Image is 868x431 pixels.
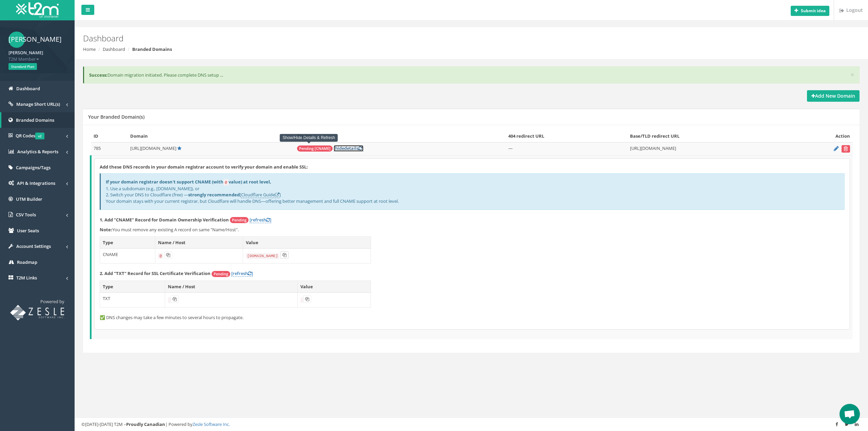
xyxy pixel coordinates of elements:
[100,173,845,210] div: 1. Use a subdomain (e.g., [DOMAIN_NAME]), or 2. Switch your DNS to Cloudflare (free) — [ ] Your d...
[840,404,860,424] div: Open chat
[223,179,229,185] code: @
[103,46,125,52] a: Dashboard
[127,130,294,142] th: Domain
[89,72,107,78] b: Success:
[16,101,60,107] span: Manage Short URL(s)
[16,85,40,92] span: Dashboard
[83,46,96,52] a: Home
[850,71,854,78] button: ×
[811,93,855,99] strong: Add New Domain
[807,90,860,102] a: Add New Domain
[17,259,37,265] span: Roadmap
[155,236,243,249] th: Name / Host
[506,130,627,142] th: 404 redirect URL
[335,145,344,151] span: hide
[791,6,829,16] button: Submit idea
[16,2,59,18] img: T2M
[188,192,240,198] b: strongly recommended
[100,293,165,308] td: TXT
[16,164,51,171] span: Campaigns/Tags
[91,142,128,155] td: 785
[35,133,44,139] span: v2
[165,280,298,293] th: Name / Host
[627,130,789,142] th: Base/TLD redirect URL
[801,8,826,14] b: Submit idea
[8,56,66,62] span: T2M Member
[16,196,42,202] span: UTM Builder
[8,50,43,56] strong: [PERSON_NAME]
[298,280,371,293] th: Value
[230,217,249,223] span: Pending
[40,298,64,305] span: Powered by
[100,227,845,233] p: You must remove any existing A record on same "Name/Host".
[177,145,181,151] a: Default
[100,227,112,233] b: Note:
[8,63,37,70] span: Standard Plan
[241,192,279,198] a: Cloudflare Guide
[243,236,371,249] th: Value
[334,145,363,152] a: [hidedetails]
[126,421,165,427] strong: Proudly Canadian
[297,145,333,152] span: Pending [CNAME]
[132,46,172,52] strong: Branded Domains
[100,249,155,263] td: CNAME
[100,217,229,223] strong: 1. Add "CNAME" Record for Domain Ownership Verification
[250,217,271,223] a: [refresh]
[100,314,845,321] p: ✅ DNS changes may take a few minutes to several hours to propagate.
[789,130,853,142] th: Action
[17,180,55,186] span: API & Integrations
[627,142,789,155] td: [URL][DOMAIN_NAME]
[8,32,25,48] span: [PERSON_NAME]
[294,130,506,142] th: Status
[17,149,58,155] span: Analytics & Reports
[81,421,861,428] div: ©[DATE]-[DATE] T2M – | Powered by
[83,34,728,43] h2: Dashboard
[193,421,230,427] a: Zesle Software Inc.
[17,228,39,234] span: User Seats
[88,114,144,119] h5: Your Branded Domain(s)
[506,142,627,155] td: —
[231,270,253,277] a: [refresh]
[100,280,165,293] th: Type
[16,133,44,139] span: QR Codes
[130,145,176,151] span: [URL][DOMAIN_NAME]
[16,243,51,249] span: Account Settings
[100,164,308,170] strong: Add these DNS records in your domain registrar account to verify your domain and enable SSL:
[212,271,230,277] span: Pending
[91,130,128,142] th: ID
[16,117,54,123] span: Branded Domains
[83,66,860,84] div: Domain migration initiated. Please complete DNS setup ...
[100,236,155,249] th: Type
[280,134,338,142] div: Show/Hide Details & Refresh
[10,305,64,320] img: T2M URL Shortener powered by Zesle Software Inc.
[16,275,37,281] span: T2M Links
[158,253,163,259] code: @
[100,270,211,276] strong: 2. Add "TXT" Record for SSL Certificate Verification
[106,179,271,185] b: If your domain registrar doesn't support CNAME (with value) at root level,
[246,253,279,259] code: [DOMAIN_NAME]
[16,212,36,218] span: CSV Tools
[8,48,66,62] a: [PERSON_NAME] T2M Member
